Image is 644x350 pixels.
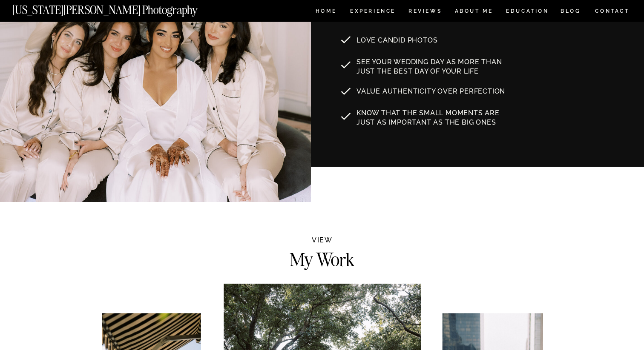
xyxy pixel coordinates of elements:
a: REVIEWS [408,9,440,16]
a: Experience [350,9,395,16]
a: ABOUT ME [454,9,493,16]
h2: VIEW [302,237,343,247]
a: BLOG [561,9,581,16]
a: EDUCATION [505,9,550,16]
a: CONTACT [595,6,630,16]
p: Value authenticity over perfection [356,87,507,94]
a: [US_STATE][PERSON_NAME] Photography [12,4,226,11]
p: See your wedding day as MORE THAN JUST the best day of your life [356,57,510,74]
p: LOVE CANDID PHOTOS [356,36,464,43]
a: HOME [314,9,338,16]
h2: My Work [259,250,385,265]
p: Know that the small moments are just as important as the big ones [356,108,519,125]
